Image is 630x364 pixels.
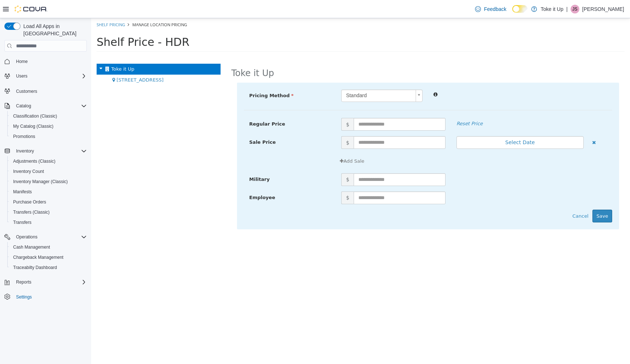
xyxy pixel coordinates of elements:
[10,187,87,196] span: Manifests
[10,167,87,176] span: Inventory Count
[7,207,90,217] button: Transfers (Classic)
[512,13,513,13] span: Dark Mode
[13,233,87,241] span: Operations
[10,253,66,262] a: Chargeback Management
[10,112,87,120] span: Classification (Classic)
[16,234,38,240] span: Operations
[365,103,392,108] em: Reset Price
[13,147,87,155] span: Inventory
[13,86,87,95] span: Customers
[1,86,90,96] button: Customers
[10,208,87,217] span: Transfers (Classic)
[13,72,87,80] span: Users
[15,5,47,13] img: Cova
[7,252,90,262] button: Chargeback Management
[1,146,90,156] button: Inventory
[13,293,35,301] a: Settings
[1,56,90,67] button: Home
[10,198,49,206] a: Purchase Orders
[10,243,53,252] a: Cash Management
[250,118,262,131] span: $
[7,217,90,227] button: Transfers
[16,59,28,64] span: Home
[10,157,87,166] span: Adjustments (Classic)
[7,197,90,207] button: Purchase Orders
[13,278,87,286] span: Reports
[10,243,87,252] span: Cash Management
[7,242,90,252] button: Cash Management
[10,208,52,217] a: Transfers (Classic)
[477,191,501,205] button: Cancel
[7,111,90,121] button: Classification (Classic)
[10,167,47,176] a: Inventory Count
[10,157,58,166] a: Adjustments (Classic)
[1,101,90,111] button: Catalog
[1,71,90,81] button: Users
[13,199,46,205] span: Purchase Orders
[13,254,63,260] span: Chargeback Management
[13,179,68,185] span: Inventory Manager (Classic)
[10,218,87,227] span: Transfers
[16,148,34,154] span: Inventory
[10,132,87,141] span: Promotions
[10,177,87,186] span: Inventory Manager (Classic)
[20,23,87,37] span: Load All Apps in [GEOGRAPHIC_DATA]
[541,5,563,13] p: Toke it Up
[13,219,31,225] span: Transfers
[13,209,50,215] span: Transfers (Classic)
[365,118,493,131] button: Select Date
[7,177,90,187] button: Inventory Manager (Classic)
[13,189,32,195] span: Manifests
[250,72,322,83] span: Standard
[484,5,506,13] span: Feedback
[13,278,34,286] button: Reports
[4,53,87,321] nav: Complex example
[1,232,90,242] button: Operations
[20,48,43,54] span: Toke it Up
[10,122,87,131] span: My Catalog (Classic)
[26,59,73,64] span: [STREET_ADDRESS]
[472,2,509,16] a: Feedback
[13,244,50,250] span: Cash Management
[10,177,71,186] a: Inventory Manager (Classic)
[13,292,87,301] span: Settings
[10,122,57,131] a: My Catalog (Classic)
[158,158,179,164] span: Military
[13,72,30,80] button: Users
[16,103,31,109] span: Catalog
[13,123,54,129] span: My Catalog (Classic)
[16,279,31,285] span: Reports
[158,177,184,182] span: Employee
[16,88,37,94] span: Customers
[10,263,87,272] span: Traceabilty Dashboard
[245,136,277,150] button: Add Sale
[10,112,60,120] a: Classification (Classic)
[10,218,34,227] a: Transfers
[7,187,90,197] button: Manifests
[7,121,90,131] button: My Catalog (Classic)
[140,50,183,60] h2: Toke it Up
[7,131,90,142] button: Promotions
[1,292,90,302] button: Settings
[41,4,96,9] span: Manage Location Pricing
[10,198,87,206] span: Purchase Orders
[13,57,31,66] a: Home
[13,147,37,155] button: Inventory
[158,121,185,127] span: Sale Price
[571,5,579,13] div: Jeremy Sawicki
[13,102,34,110] button: Catalog
[13,102,87,110] span: Catalog
[10,132,38,141] a: Promotions
[512,5,528,13] input: Dark Mode
[5,17,98,30] span: Shelf Price - HDR
[158,103,194,108] span: Regular Price
[13,87,40,96] a: Customers
[10,253,87,262] span: Chargeback Management
[10,187,35,196] a: Manifests
[5,4,34,9] a: Shelf Pricing
[1,277,90,287] button: Reports
[13,265,57,270] span: Traceabilty Dashboard
[16,73,27,79] span: Users
[501,191,521,205] button: Save
[13,169,44,174] span: Inventory Count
